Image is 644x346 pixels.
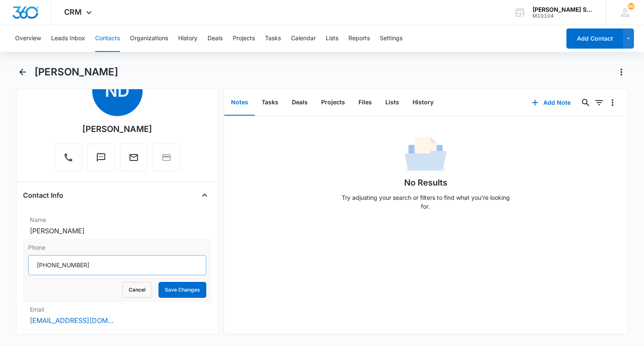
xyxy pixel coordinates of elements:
button: Projects [314,90,352,116]
div: [PERSON_NAME] [82,123,152,135]
span: CRM [64,8,82,16]
button: Deals [208,25,223,52]
h4: Contact Info [23,190,63,200]
button: Overview [15,25,41,52]
a: [EMAIL_ADDRESS][DOMAIN_NAME] [30,315,114,325]
button: Leads Inbox [51,25,85,52]
label: Phone [28,243,206,252]
button: Call [55,144,82,171]
a: Text [87,157,115,164]
button: Settings [380,25,402,52]
button: Save Changes [158,282,206,298]
span: ND [92,66,143,116]
dd: [PERSON_NAME] [30,226,204,236]
button: Calendar [291,25,316,52]
button: Tasks [265,25,281,52]
p: Try adjusting your search or filters to find what you’re looking for. [338,193,514,211]
button: Close [198,188,211,202]
img: No Data [405,134,447,176]
div: account id [532,13,594,19]
span: 86 [628,3,634,10]
button: Cancel [122,282,152,298]
div: notifications count [628,3,634,10]
button: Organizations [130,25,168,52]
button: Add Contact [566,28,623,49]
button: Add Note [523,93,579,113]
a: Call [55,157,82,164]
button: Contacts [95,25,120,52]
h1: No Results [404,176,447,189]
div: account name [532,6,594,13]
label: Email [30,305,204,314]
button: Files [352,90,379,116]
button: Lists [379,90,406,116]
button: Filters [592,96,606,109]
label: Name [30,215,204,224]
button: Notes [224,90,255,116]
button: Reports [348,25,370,52]
button: Tasks [255,90,285,116]
label: Organization [30,333,204,341]
button: Email [120,144,148,171]
button: Deals [285,90,314,116]
a: Email [120,157,148,164]
button: Lists [326,25,338,52]
button: History [406,90,440,116]
button: Search... [579,96,592,109]
input: Phone [28,255,206,275]
h1: [PERSON_NAME] [34,66,118,78]
div: Name[PERSON_NAME] [23,212,211,240]
button: History [178,25,197,52]
button: Projects [233,25,255,52]
button: Overflow Menu [606,96,619,109]
div: Email[EMAIL_ADDRESS][DOMAIN_NAME] [23,302,211,329]
button: Actions [615,65,628,79]
button: Back [16,65,29,79]
button: Text [87,144,115,171]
